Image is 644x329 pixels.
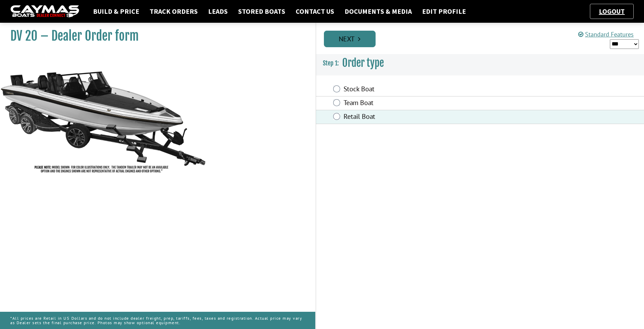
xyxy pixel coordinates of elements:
[235,7,289,16] a: Stored Boats
[419,7,469,16] a: Edit Profile
[324,31,376,47] a: Next
[578,30,634,38] a: Standard Features
[344,112,524,122] label: Retail Boat
[90,7,143,16] a: Build & Price
[10,5,79,18] img: caymas-dealer-connect-2ed40d3bc7270c1d8d7ffb4b79bf05adc795679939227970def78ec6f6c03838.gif
[205,7,231,16] a: Leads
[341,7,415,16] a: Documents & Media
[10,28,298,44] h1: DV 20 – Dealer Order form
[344,99,524,109] label: Team Boat
[344,85,524,95] label: Stock Boat
[292,7,338,16] a: Contact Us
[10,312,305,328] p: *All prices are Retail in US Dollars and do not include dealer freight, prep, tariffs, fees, taxe...
[146,7,201,16] a: Track Orders
[595,7,628,16] a: Logout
